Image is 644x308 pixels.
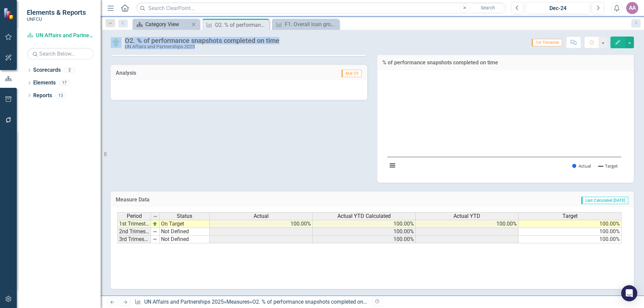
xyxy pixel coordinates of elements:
span: Actual YTD Calculated [337,213,391,219]
span: Actual YTD [453,213,480,219]
h3: Analysis [116,70,238,76]
div: 17 [59,80,70,86]
span: Elements & Reports [27,8,86,16]
button: AA [626,2,638,14]
div: 2 [64,67,75,73]
td: 100.00% [416,220,519,228]
span: Actual [254,213,269,219]
div: 13 [55,93,66,98]
a: UN Affairs and Partnerships 2025 [144,299,224,305]
a: Elements [33,79,56,87]
td: Not Defined [160,236,210,243]
img: 8DAGhfEEPCf229AAAAAElFTkSuQmCC [152,229,158,234]
div: Dec-24 [528,4,588,12]
div: O2. % of performance snapshots completed on time [125,37,279,44]
td: 1st Trimester [117,220,151,228]
td: 100.00% [313,220,416,228]
input: Search ClearPoint... [136,2,506,14]
a: Scorecards [33,66,61,74]
div: F1. Overall loan growth [Corporate] [285,20,337,28]
a: Measures [226,299,250,305]
svg: Interactive chart [384,75,625,176]
button: View chart menu, Chart [388,161,397,170]
img: 8DAGhfEEPCf229AAAAAElFTkSuQmCC [153,214,158,219]
span: 1st Trimester [532,39,562,46]
input: Search Below... [27,48,94,60]
button: Search [471,3,504,13]
span: Mar-25 [341,70,362,77]
div: » » [135,298,367,306]
div: Open Intercom Messenger [621,285,637,301]
img: On Target [111,37,121,48]
span: Period [127,213,142,219]
td: 100.00% [313,236,416,243]
h3: Measure Data [116,197,329,203]
span: Search [481,5,495,10]
td: 2nd Trimester [117,228,151,236]
td: 100.00% [519,228,622,236]
div: Chart. Highcharts interactive chart. [384,75,627,176]
button: Show Target [598,163,618,169]
a: Category View [134,20,190,28]
td: On Target [160,220,210,228]
button: Dec-24 [526,2,590,14]
button: Show Actual [572,163,591,169]
img: 8DAGhfEEPCf229AAAAAElFTkSuQmCC [152,237,158,242]
span: Status [177,213,192,219]
img: ClearPoint Strategy [3,8,15,19]
span: Last Calculated [DATE] [581,197,628,204]
a: Reports [33,92,52,100]
small: UNFCU [27,16,86,22]
div: O2. % of performance snapshots completed on time [252,299,375,305]
a: F1. Overall loan growth [Corporate] [274,20,337,28]
div: Category View [145,20,190,28]
h3: % of performance snapshots completed on time [382,60,629,66]
div: UN Affairs and Partnerships 2025 [125,44,279,49]
span: Target [562,213,578,219]
img: zOikAAAAAElFTkSuQmCC [152,221,158,227]
td: 100.00% [519,220,622,228]
a: UN Affairs and Partnerships 2025 [27,32,94,40]
td: 100.00% [313,228,416,236]
td: 100.00% [210,220,313,228]
div: O2. % of performance snapshots completed on time [215,21,268,29]
td: 100.00% [519,236,622,243]
td: Not Defined [160,228,210,236]
td: 3rd Trimester [117,236,151,243]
